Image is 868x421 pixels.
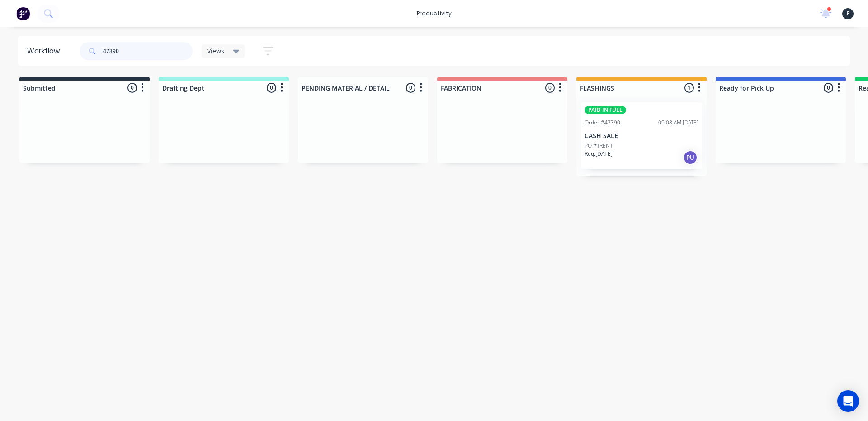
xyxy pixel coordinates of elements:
[16,7,30,20] img: Factory
[585,106,626,114] div: PAID IN FULL
[837,390,859,412] div: Open Intercom Messenger
[683,150,698,165] div: PU
[847,10,849,18] span: F
[585,132,698,140] p: CASH SALE
[585,142,613,150] p: PO #TRENT
[585,150,613,158] p: Req. [DATE]
[103,42,193,60] input: Search for orders...
[585,119,620,127] div: Order #47390
[27,46,64,57] div: Workflow
[412,7,456,20] div: productivity
[207,46,224,56] span: Views
[581,102,702,169] div: PAID IN FULLOrder #4739009:08 AM [DATE]CASH SALEPO #TRENTReq.[DATE]PU
[658,119,698,127] div: 09:08 AM [DATE]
